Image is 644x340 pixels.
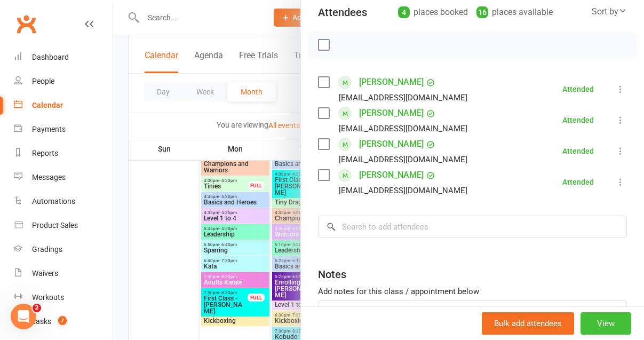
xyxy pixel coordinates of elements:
button: Bulk add attendees [482,312,574,335]
a: [PERSON_NAME] [359,136,424,153]
div: Product Sales [32,221,78,230]
a: Calendar [14,93,113,117]
div: Calendar [32,101,63,109]
a: [PERSON_NAME] [359,105,424,122]
a: Waivers [14,262,113,286]
a: Tasks 7 [14,310,113,334]
div: 4 [398,6,410,18]
div: [EMAIL_ADDRESS][DOMAIN_NAME] [339,91,467,105]
div: places available [476,5,553,20]
div: Dashboard [32,53,69,61]
div: Attended [562,147,594,155]
div: Workouts [32,293,64,302]
div: 16 [476,6,488,18]
a: Messages [14,165,113,189]
div: [EMAIL_ADDRESS][DOMAIN_NAME] [339,184,467,197]
div: Tasks [32,317,51,326]
a: Automations [14,189,113,214]
div: [EMAIL_ADDRESS][DOMAIN_NAME] [339,122,467,136]
div: Messages [32,173,66,181]
div: Notes [318,267,346,282]
div: [EMAIL_ADDRESS][DOMAIN_NAME] [339,153,467,167]
a: People [14,69,113,93]
div: Reports [32,149,58,157]
div: Waivers [32,269,58,278]
div: Gradings [32,245,62,254]
div: Attended [562,85,594,93]
a: Clubworx [13,11,39,37]
span: 2 [33,304,41,312]
a: Product Sales [14,214,113,238]
div: Attended [562,178,594,186]
div: Payments [32,125,66,133]
iframe: Intercom live chat [11,304,36,329]
a: Workouts [14,286,113,310]
input: Search to add attendees [318,216,627,238]
div: Automations [32,197,75,205]
div: Add notes for this class / appointment below [318,285,627,298]
div: Attendees [318,5,367,20]
button: View [581,312,631,335]
div: Attended [562,116,594,124]
a: Reports [14,141,113,165]
a: Payments [14,117,113,141]
a: Gradings [14,238,113,262]
a: [PERSON_NAME] [359,74,424,91]
a: Dashboard [14,45,113,69]
div: Sort by [592,5,627,19]
div: places booked [398,5,468,20]
div: People [32,77,54,85]
span: 7 [58,316,67,325]
a: [PERSON_NAME] [359,167,424,184]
